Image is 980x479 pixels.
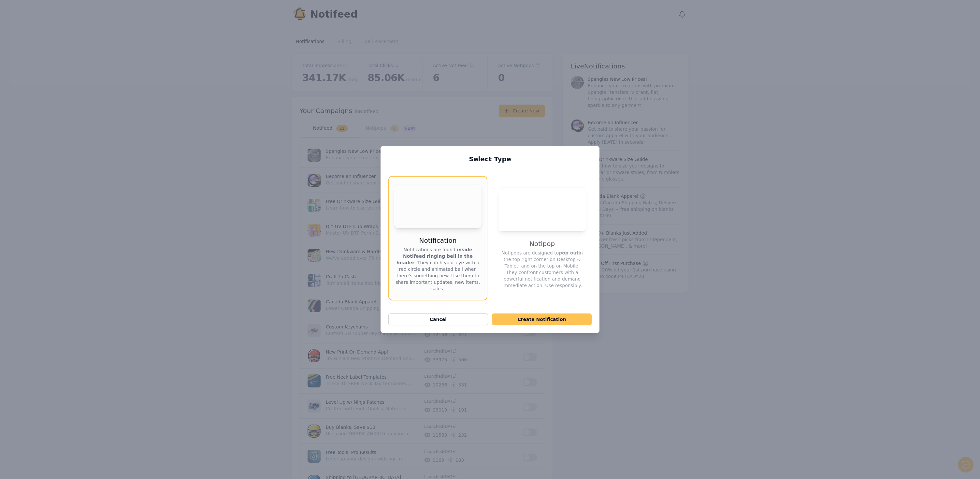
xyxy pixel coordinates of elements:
[529,239,555,248] h3: Notipop
[10,43,121,75] h2: Don't see Notifeed in your header? Let me know and I'll set it up! ✅
[10,86,120,99] button: New conversation
[388,313,488,325] button: Cancel
[492,313,592,325] button: Create Notification
[498,188,586,231] video: Your browser does not support the video tag.
[388,176,487,300] button: Your browser does not support the video tag.NotificationNotifications are found inside Notifeed r...
[54,228,82,232] span: We run on Gist
[10,32,121,42] h1: Hello!
[42,90,78,95] span: New conversation
[396,247,473,265] strong: inside Notifeed ringing bell in the header
[394,184,482,228] video: Your browser does not support the video tag.
[559,250,579,255] strong: pop out
[394,246,482,292] p: Notifications are found . They catch your eye with a red circle and animated bell when there's so...
[493,176,592,300] button: Your browser does not support the video tag.NotipopNotipops are designed topop outin the top righ...
[419,236,457,245] h3: Notification
[388,155,592,163] h2: Select Type
[498,250,586,289] p: Notipops are designed to in the top right corner on Desktop & Tablet, and on the top on Mobile. T...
